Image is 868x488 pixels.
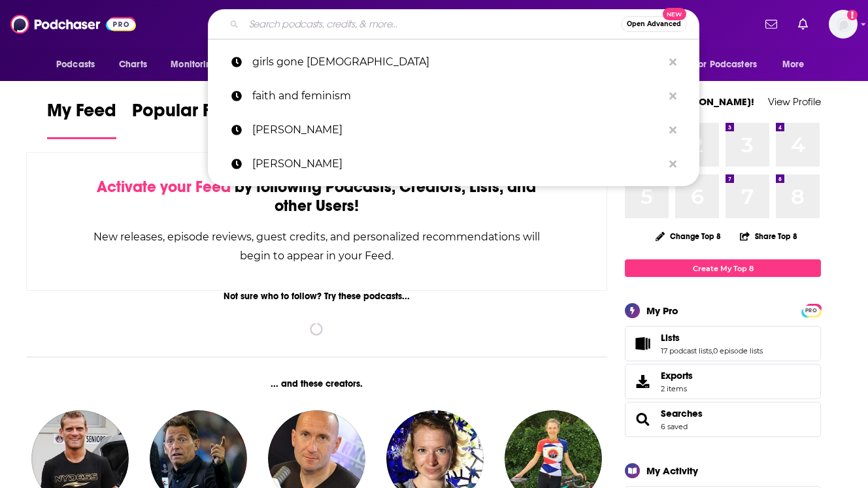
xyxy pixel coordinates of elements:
div: My Activity [646,464,698,477]
button: open menu [47,52,112,77]
a: Searches [629,410,656,429]
a: Exports [625,364,821,399]
a: Charts [110,52,155,77]
span: Activate your Feed [97,177,231,197]
a: PRO [803,305,819,315]
button: open menu [161,52,234,77]
button: open menu [773,52,821,77]
p: susie larsonn [252,147,663,181]
div: My Pro [646,304,678,317]
span: Popular Feed [132,99,243,129]
div: by following Podcasts, Creators, Lists, and other Users! [92,178,541,216]
span: Podcasts [56,56,95,74]
svg: Email not verified [847,10,858,20]
span: For Podcasters [694,56,757,74]
span: Exports [661,370,693,382]
div: ... and these creators. [26,378,607,389]
span: Lists [625,326,821,361]
span: More [782,56,805,74]
button: Share Top 8 [739,223,798,249]
span: New [663,8,686,20]
span: Searches [625,402,821,437]
button: Show profile menu [829,10,858,39]
span: PRO [803,306,819,316]
input: Search podcasts, credits, & more... [244,14,621,35]
a: [PERSON_NAME] [208,113,699,147]
div: Not sure who to follow? Try these podcasts... [26,291,607,302]
div: Search podcasts, credits, & more... [208,9,699,39]
button: Change Top 8 [648,228,729,244]
a: Show notifications dropdown [760,13,782,35]
p: susie larson [252,113,663,147]
span: Logged in as EllaRoseMurphy [829,10,858,39]
span: 2 items [661,384,693,393]
span: Exports [629,372,656,391]
a: 17 podcast lists [661,346,712,355]
img: Podchaser - Follow, Share and Rate Podcasts [10,12,136,37]
span: Monitoring [171,56,217,74]
img: User Profile [829,10,858,39]
a: Create My Top 8 [625,259,821,277]
a: View Profile [768,95,821,108]
button: Open AdvancedNew [621,16,687,32]
button: open menu [686,52,776,77]
div: New releases, episode reviews, guest credits, and personalized recommendations will begin to appe... [92,227,541,265]
a: Searches [661,408,703,419]
a: Lists [661,332,763,344]
a: 0 episode lists [713,346,763,355]
a: Lists [629,334,656,353]
span: , [712,346,713,355]
a: My Feed [47,99,116,139]
span: My Feed [47,99,116,129]
span: Charts [119,56,147,74]
a: faith and feminism [208,79,699,113]
a: 6 saved [661,422,688,431]
span: Lists [661,332,680,344]
p: girls gone bible [252,45,663,79]
span: Open Advanced [627,21,681,27]
a: Show notifications dropdown [793,13,813,35]
a: [PERSON_NAME] [208,147,699,181]
p: faith and feminism [252,79,663,113]
a: girls gone [DEMOGRAPHIC_DATA] [208,45,699,79]
a: Popular Feed [132,99,243,139]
